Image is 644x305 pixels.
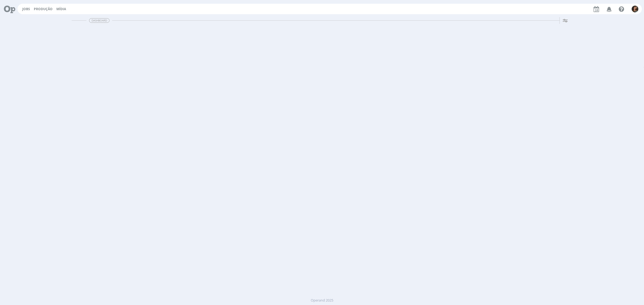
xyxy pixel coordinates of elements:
button: Mídia [55,7,68,11]
span: Dashboard [89,18,109,23]
a: Produção [34,7,53,11]
button: Produção [32,7,54,11]
a: Jobs [22,7,30,11]
button: L [631,4,639,14]
a: Mídia [56,7,66,11]
button: Jobs [21,7,32,11]
img: L [632,6,638,12]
